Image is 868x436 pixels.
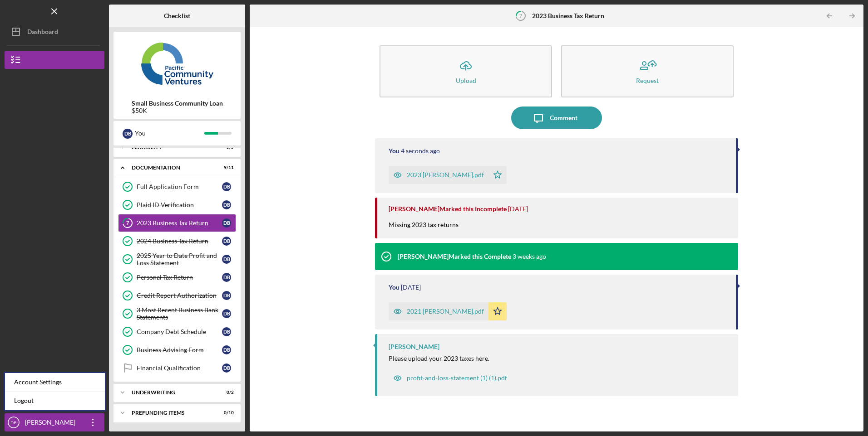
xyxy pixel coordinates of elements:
[5,413,104,431] button: DB[PERSON_NAME]
[27,23,58,43] div: Dashboard
[389,166,507,184] button: 2023 [PERSON_NAME].pdf
[137,346,222,354] div: Business Advising Form
[532,12,604,19] b: 2023 Business Tax Return
[135,126,204,141] div: You
[561,45,734,97] button: Request
[137,364,222,372] div: Financial Qualification
[398,253,511,260] div: [PERSON_NAME] Marked this Complete
[389,284,399,291] div: You
[10,420,16,425] text: DB
[456,77,476,84] div: Upload
[118,359,236,377] a: Financial QualificationDB
[222,327,231,336] div: D B
[222,255,231,264] div: D B
[508,205,528,213] time: 2025-08-27 21:47
[222,309,231,318] div: D B
[23,413,82,434] div: [PERSON_NAME]
[389,343,439,350] div: [PERSON_NAME]
[389,355,489,362] div: Please upload your 2023 taxes here.
[217,165,234,170] div: 9 / 11
[389,302,507,320] button: 2021 [PERSON_NAME].pdf
[137,252,222,266] div: 2025 Year to Date Profit and Loss Statement
[118,305,236,323] a: 3 Most Recent Business Bank StatementsDB
[118,341,236,359] a: Business Advising FormDB
[137,306,222,321] div: 3 Most Recent Business Bank Statements
[132,100,223,107] b: Small Business Community Loan
[217,390,234,395] div: 0 / 2
[222,363,231,373] div: D B
[5,373,105,392] div: Account Settings
[118,178,236,196] a: Full Application FormDB
[137,274,222,281] div: Personal Tax Return
[137,201,222,208] div: Plaid ID Verification
[401,284,421,291] time: 2025-08-02 20:20
[132,390,211,395] div: Underwriting
[132,410,211,416] div: Prefunding Items
[118,268,236,286] a: Personal Tax ReturnDB
[389,147,399,155] div: You
[132,107,223,114] div: $50K
[513,253,546,260] time: 2025-08-06 17:59
[137,328,222,335] div: Company Debt Schedule
[113,36,241,91] img: Product logo
[5,23,104,41] button: Dashboard
[222,291,231,300] div: D B
[389,220,468,238] div: Missing 2023 tax returns
[118,250,236,268] a: 2025 Year to Date Profit and Loss StatementDB
[407,374,507,382] div: profit-and-loss-statement (1) (1).pdf
[132,165,211,170] div: Documentation
[380,45,552,97] button: Upload
[550,107,577,129] div: Comment
[389,205,507,213] div: [PERSON_NAME] Marked this Incomplete
[137,292,222,299] div: Credit Report Authorization
[222,237,231,246] div: D B
[164,12,190,19] b: Checklist
[407,171,484,179] div: 2023 [PERSON_NAME].pdf
[407,308,484,315] div: 2021 [PERSON_NAME].pdf
[137,219,222,227] div: 2023 Business Tax Return
[137,183,222,190] div: Full Application Form
[118,286,236,305] a: Credit Report AuthorizationDB
[118,214,236,232] a: 72023 Business Tax ReturnDB
[389,369,512,387] button: profit-and-loss-statement (1) (1).pdf
[222,200,231,209] div: D B
[217,410,234,416] div: 0 / 10
[519,13,523,19] tspan: 7
[118,232,236,250] a: 2024 Business Tax ReturnDB
[123,129,133,139] div: D B
[137,237,222,245] div: 2024 Business Tax Return
[222,345,231,354] div: D B
[222,182,231,191] div: D B
[118,323,236,341] a: Company Debt ScheduleDB
[401,147,440,155] time: 2025-08-29 18:34
[511,107,602,129] button: Comment
[118,196,236,214] a: Plaid ID VerificationDB
[5,392,105,410] a: Logout
[222,218,231,228] div: D B
[222,273,231,282] div: D B
[126,220,129,226] tspan: 7
[636,77,659,84] div: Request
